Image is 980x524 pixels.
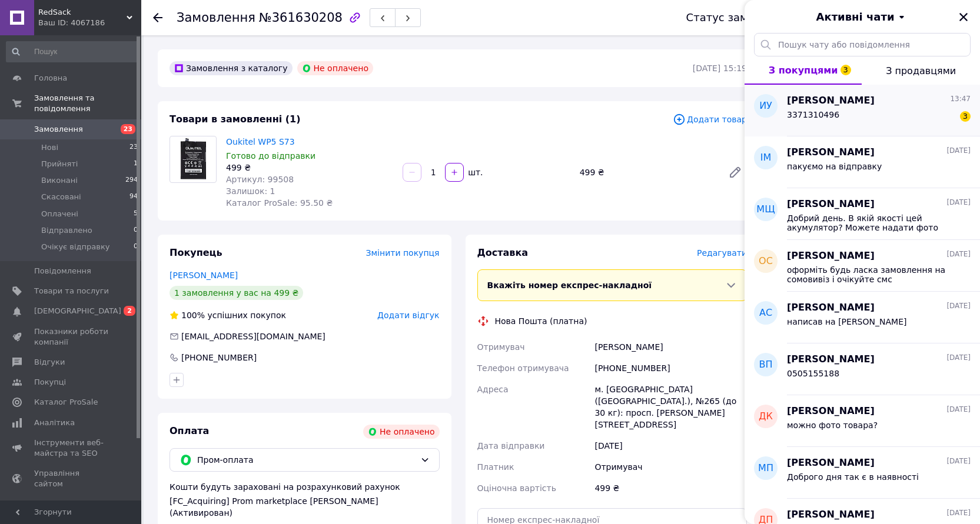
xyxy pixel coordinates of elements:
[754,33,971,56] input: Пошук чату або повідомлення
[760,151,772,165] span: ІМ
[34,377,66,388] span: Покупці
[34,124,83,135] span: Замовлення
[477,462,514,472] span: Платник
[745,447,980,499] button: МП[PERSON_NAME][DATE]Доброго дня так є в наявності
[946,353,971,363] span: [DATE]
[124,306,135,316] span: 2
[787,472,919,482] span: Доброго дня так є в наявності
[778,9,947,25] button: Активні чати
[745,85,980,136] button: ИУ[PERSON_NAME]13:4733713104963
[787,265,954,284] span: оформіть будь ласка замовлення на сомовивіз і очікуйте смс повідомлення
[769,65,838,76] span: З покупцями
[745,343,980,395] button: ВП[PERSON_NAME][DATE]0505155188
[134,209,138,219] span: 5
[787,162,882,171] span: пакуємо на відправку
[759,306,772,320] span: АС
[723,161,747,184] a: Редагувати
[34,468,109,489] span: Управління сайтом
[134,242,138,252] span: 0
[787,317,906,326] span: написав на [PERSON_NAME]
[946,456,971,466] span: [DATE]
[759,99,772,113] span: ИУ
[134,225,138,236] span: 0
[477,385,509,394] span: Адреса
[592,456,749,478] div: Отримувач
[465,166,484,178] div: шт.
[226,162,393,173] div: 499 ₴
[946,405,971,415] span: [DATE]
[226,198,333,208] span: Каталог ProSale: 95.50 ₴
[946,198,971,208] span: [DATE]
[226,186,275,196] span: Залишок: 1
[170,481,440,519] div: Кошти будуть зараховані на розрахунковий рахунок
[170,247,222,258] span: Покупець
[377,311,439,320] span: Додати відгук
[745,188,980,240] button: МЩ[PERSON_NAME][DATE]Добрий день. В якій якості цей акумулятор? Можете надати фото [PERSON_NAME] ...
[34,286,109,296] span: Товари та послуги
[197,453,416,466] span: Пром-оплата
[592,435,749,456] div: [DATE]
[41,192,81,202] span: Скасовані
[259,11,343,25] span: №361630208
[946,508,971,518] span: [DATE]
[170,114,301,125] span: Товари в замовленні (1)
[487,281,652,290] span: Вкажіть номер експрес-накладної
[226,151,315,161] span: Готово до відправки
[787,198,875,211] span: [PERSON_NAME]
[41,242,110,252] span: Очікує відправку
[592,478,749,499] div: 499 ₴
[181,311,205,320] span: 100%
[170,495,440,519] div: [FC_Acquiring] Prom marketplace [PERSON_NAME] (Активирован)
[170,425,209,436] span: Оплата
[34,93,141,114] span: Замовлення та повідомлення
[592,336,749,358] div: [PERSON_NAME]
[745,240,980,292] button: ОС[PERSON_NAME][DATE]оформіть будь ласка замовлення на сомовивіз і очікуйте смс повідомлення
[787,420,878,430] span: можно фото товара?
[697,248,747,258] span: Редагувати
[38,18,141,28] div: Ваш ID: 4067186
[170,61,293,75] div: Замовлення з каталогу
[575,164,719,181] div: 499 ₴
[34,418,75,428] span: Аналітика
[181,332,325,341] span: [EMAIL_ADDRESS][DOMAIN_NAME]
[787,456,875,470] span: [PERSON_NAME]
[477,441,545,450] span: Дата відправки
[862,56,980,85] button: З продавцями
[787,369,839,378] span: 0505155188
[129,142,138,153] span: 23
[34,326,109,348] span: Показники роботи компанії
[34,357,65,368] span: Відгуки
[477,247,529,258] span: Доставка
[759,358,772,372] span: ВП
[134,159,138,169] span: 1
[41,159,78,169] span: Прийняті
[886,65,956,76] span: З продавцями
[950,94,971,104] span: 13:47
[673,113,747,126] span: Додати товар
[34,306,121,316] span: [DEMOGRAPHIC_DATA]
[745,136,980,188] button: ІМ[PERSON_NAME][DATE]пакуємо на відправку
[756,203,775,216] span: МЩ
[34,438,109,459] span: Інструменти веб-майстра та SEO
[787,146,875,159] span: [PERSON_NAME]
[226,175,294,184] span: Артикул: 99508
[38,7,127,18] span: RedSack
[41,175,78,186] span: Виконані
[34,266,91,276] span: Повідомлення
[297,61,373,75] div: Не оплачено
[745,56,862,85] button: З покупцями3
[226,137,295,146] a: Oukitel WP5 S73
[686,12,795,24] div: Статус замовлення
[759,255,773,268] span: ОС
[592,358,749,379] div: [PHONE_NUMBER]
[121,124,135,134] span: 23
[34,397,98,408] span: Каталог ProSale
[41,209,78,219] span: Оплачені
[477,483,556,493] span: Оціночна вартість
[477,363,569,373] span: Телефон отримувача
[841,65,851,75] span: 3
[787,110,839,119] span: 3371310496
[177,11,255,25] span: Замовлення
[170,309,286,321] div: успішних покупок
[787,301,875,315] span: [PERSON_NAME]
